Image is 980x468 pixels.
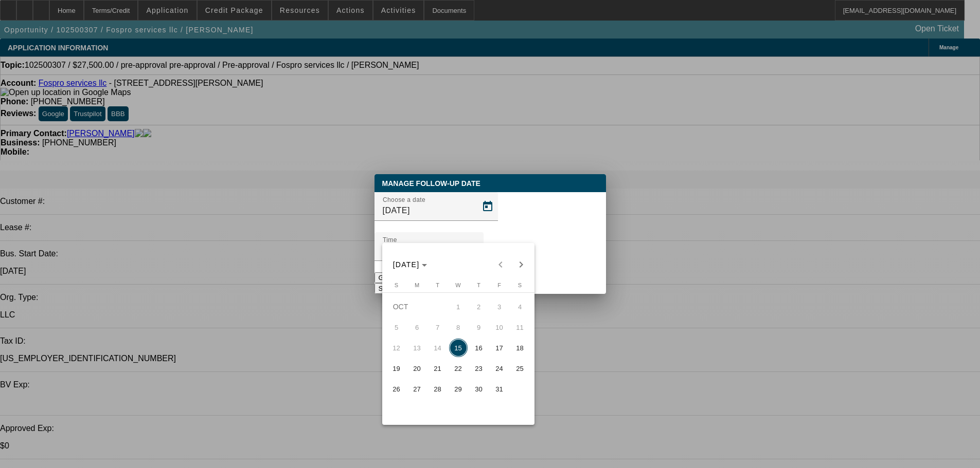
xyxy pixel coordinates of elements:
button: October 18, 2025 [510,338,530,358]
button: October 30, 2025 [469,379,489,399]
button: October 17, 2025 [489,338,510,358]
span: 10 [490,318,509,336]
span: 26 [387,380,406,398]
span: 9 [470,318,488,336]
span: 6 [408,318,426,336]
button: October 10, 2025 [489,317,510,338]
button: October 15, 2025 [448,338,469,358]
span: T [477,282,480,288]
span: 15 [449,339,468,357]
span: S [395,282,398,288]
button: October 12, 2025 [386,338,407,358]
span: 23 [470,359,488,378]
span: 4 [511,297,529,316]
span: S [518,282,522,288]
button: October 31, 2025 [489,379,510,399]
button: October 3, 2025 [489,296,510,317]
span: 14 [429,339,447,357]
span: 5 [387,318,406,336]
button: October 21, 2025 [427,358,448,379]
button: October 27, 2025 [407,379,427,399]
span: W [455,282,460,288]
span: 30 [470,380,488,398]
span: 20 [408,359,426,378]
span: 27 [408,380,426,398]
button: October 6, 2025 [407,317,427,338]
button: Next month [511,254,531,275]
span: 13 [408,339,426,357]
span: 24 [490,359,509,378]
button: October 19, 2025 [386,358,407,379]
button: Choose month and year [389,255,432,274]
span: 25 [511,359,529,378]
span: 22 [449,359,468,378]
button: October 22, 2025 [448,358,469,379]
button: October 16, 2025 [469,338,489,358]
span: 21 [429,359,447,378]
button: October 9, 2025 [469,317,489,338]
span: 19 [387,359,406,378]
span: M [415,282,419,288]
button: October 20, 2025 [407,358,427,379]
span: 11 [511,318,529,336]
button: October 11, 2025 [510,317,530,338]
span: 8 [449,318,468,336]
button: October 14, 2025 [427,338,448,358]
button: October 23, 2025 [469,358,489,379]
button: October 13, 2025 [407,338,427,358]
button: October 7, 2025 [427,317,448,338]
span: 18 [511,339,529,357]
span: 16 [470,339,488,357]
button: October 26, 2025 [386,379,407,399]
span: 7 [429,318,447,336]
button: October 24, 2025 [489,358,510,379]
button: October 29, 2025 [448,379,469,399]
span: F [497,282,501,288]
button: October 4, 2025 [510,296,530,317]
button: October 25, 2025 [510,358,530,379]
td: OCT [386,296,448,317]
button: October 2, 2025 [469,296,489,317]
span: 17 [490,339,509,357]
span: 2 [470,297,488,316]
span: 3 [490,297,509,316]
span: 29 [449,380,468,398]
button: October 28, 2025 [427,379,448,399]
button: October 5, 2025 [386,317,407,338]
button: October 1, 2025 [448,296,469,317]
button: October 8, 2025 [448,317,469,338]
span: [DATE] [393,260,420,269]
span: 1 [449,297,468,316]
span: 12 [387,339,406,357]
span: T [436,282,439,288]
span: 31 [490,380,509,398]
span: 28 [429,380,447,398]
